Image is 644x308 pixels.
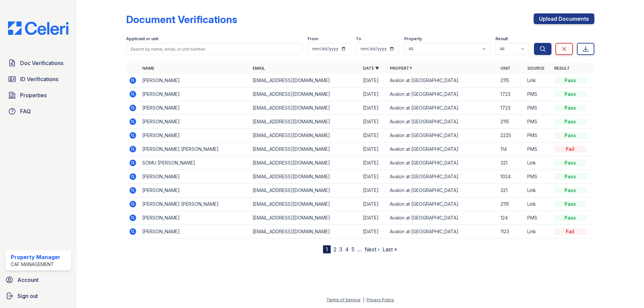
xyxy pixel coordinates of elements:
[498,184,525,197] td: 321
[357,245,362,253] span: …
[126,36,158,42] label: Applicant or unit
[525,142,551,156] td: PMS
[250,170,360,184] td: [EMAIL_ADDRESS][DOMAIN_NAME]
[498,101,525,115] td: 1723
[360,225,387,239] td: [DATE]
[140,170,250,184] td: [PERSON_NAME]
[126,13,237,25] div: Document Verifications
[20,59,63,67] span: Doc Verifications
[360,142,387,156] td: [DATE]
[554,118,586,125] div: Pass
[250,74,360,87] td: [EMAIL_ADDRESS][DOMAIN_NAME]
[345,246,349,253] a: 4
[352,246,355,253] a: 5
[250,129,360,142] td: [EMAIL_ADDRESS][DOMAIN_NAME]
[382,246,397,253] a: Last »
[363,297,364,302] div: |
[17,276,39,284] span: Account
[5,105,71,118] a: FAQ
[554,146,586,152] div: Fail
[3,21,74,35] img: CE_Logo_Blue-a8612792a0a2168367f1c8372b55b34899dd931a85d93a1a3d3e32e68fde9ad4.png
[527,66,544,71] a: Source
[525,101,551,115] td: PMS
[140,197,250,211] td: [PERSON_NAME] [PERSON_NAME]
[20,75,58,83] span: ID Verifications
[250,115,360,129] td: [EMAIL_ADDRESS][DOMAIN_NAME]
[387,184,497,197] td: Avalon at [GEOGRAPHIC_DATA]
[5,56,71,70] a: Doc Verifications
[360,115,387,129] td: [DATE]
[363,66,379,71] a: Date ▼
[360,74,387,87] td: [DATE]
[498,129,525,142] td: 2225
[360,87,387,101] td: [DATE]
[387,115,497,129] td: Avalon at [GEOGRAPHIC_DATA]
[525,211,551,225] td: PMS
[11,261,60,268] div: CAF Management
[554,214,586,221] div: Pass
[525,225,551,239] td: Link
[525,87,551,101] td: PMS
[140,74,250,87] td: [PERSON_NAME]
[387,129,497,142] td: Avalon at [GEOGRAPHIC_DATA]
[534,13,594,24] a: Upload Documents
[367,297,394,302] a: Privacy Policy
[498,87,525,101] td: 1723
[250,197,360,211] td: [EMAIL_ADDRESS][DOMAIN_NAME]
[360,211,387,225] td: [DATE]
[17,292,38,300] span: Sign out
[308,36,318,42] label: From
[498,225,525,239] td: 1123
[140,115,250,129] td: [PERSON_NAME]
[387,211,497,225] td: Avalon at [GEOGRAPHIC_DATA]
[250,142,360,156] td: [EMAIL_ADDRESS][DOMAIN_NAME]
[498,197,525,211] td: 2115
[11,253,60,261] div: Property Manager
[554,91,586,98] div: Pass
[554,228,586,235] div: Fail
[554,201,586,207] div: Pass
[326,297,361,302] a: Terms of Service
[525,156,551,170] td: Link
[387,142,497,156] td: Avalon at [GEOGRAPHIC_DATA]
[365,246,380,253] a: Next ›
[554,173,586,180] div: Pass
[5,72,71,86] a: ID Verifications
[404,36,422,42] label: Property
[140,156,250,170] td: SOMU [PERSON_NAME]
[250,101,360,115] td: [EMAIL_ADDRESS][DOMAIN_NAME]
[360,170,387,184] td: [DATE]
[360,101,387,115] td: [DATE]
[387,156,497,170] td: Avalon at [GEOGRAPHIC_DATA]
[525,129,551,142] td: PMS
[554,105,586,111] div: Pass
[387,197,497,211] td: Avalon at [GEOGRAPHIC_DATA]
[3,289,74,303] button: Sign out
[498,170,525,184] td: 1024
[140,129,250,142] td: [PERSON_NAME]
[360,156,387,170] td: [DATE]
[140,211,250,225] td: [PERSON_NAME]
[554,187,586,194] div: Pass
[360,197,387,211] td: [DATE]
[323,245,331,253] div: 1
[360,184,387,197] td: [DATE]
[5,88,71,102] a: Properties
[333,246,336,253] a: 2
[554,77,586,84] div: Pass
[498,142,525,156] td: 114
[3,273,74,287] a: Account
[140,142,250,156] td: [PERSON_NAME] [PERSON_NAME]
[390,66,412,71] a: Property
[525,184,551,197] td: Link
[250,225,360,239] td: [EMAIL_ADDRESS][DOMAIN_NAME]
[554,132,586,139] div: Pass
[339,246,342,253] a: 3
[387,225,497,239] td: Avalon at [GEOGRAPHIC_DATA]
[525,115,551,129] td: PMS
[500,66,511,71] a: Unit
[20,91,47,99] span: Properties
[140,184,250,197] td: [PERSON_NAME]
[525,197,551,211] td: Link
[387,87,497,101] td: Avalon at [GEOGRAPHIC_DATA]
